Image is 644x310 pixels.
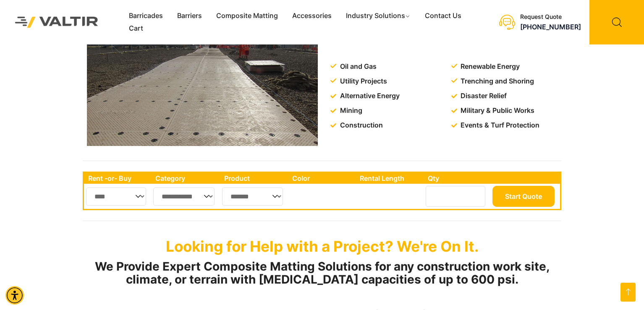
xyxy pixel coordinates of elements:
div: Accessibility Menu [5,286,24,305]
img: Valtir Rentals [6,8,107,36]
span: Renewable Energy [458,60,520,73]
a: Composite Matting [209,10,285,22]
span: Construction [338,119,383,132]
select: Single select [222,188,283,206]
h2: We Provide Expert Composite Matting Solutions for any construction work site, climate, or terrain... [83,260,561,286]
span: Trenching and Shoring [458,75,534,88]
span: Military & Public Works [458,104,534,117]
a: call (888) 496-3625 [520,23,581,31]
input: Number [426,186,485,207]
span: Alternative Energy [338,90,400,102]
button: Start Quote [492,186,555,207]
span: Oil and Gas [338,60,377,73]
span: Utility Projects [338,75,387,88]
span: Mining [338,104,362,117]
th: Rent -or- Buy [84,173,151,184]
a: Open this option [620,283,636,302]
select: Single select [153,188,215,206]
p: Looking for Help with a Project? We're On It. [83,237,561,255]
span: Events & Turf Protection [458,119,539,132]
th: Color [288,173,356,184]
th: Category [151,173,220,184]
select: Single select [86,188,146,206]
th: Rental Length [356,173,424,184]
img: A long, flat pathway made of interlocking panels stretches across a construction site, with worke... [87,16,318,146]
a: Accessories [285,10,339,22]
span: Disaster Relief [458,90,507,102]
a: Cart [122,22,150,35]
a: Barricades [122,10,170,22]
a: Industry Solutions [339,10,418,22]
a: Contact Us [418,10,469,22]
div: Request Quote [520,13,581,21]
th: Qty [424,173,490,184]
th: Product [220,173,288,184]
a: Barriers [170,10,209,22]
